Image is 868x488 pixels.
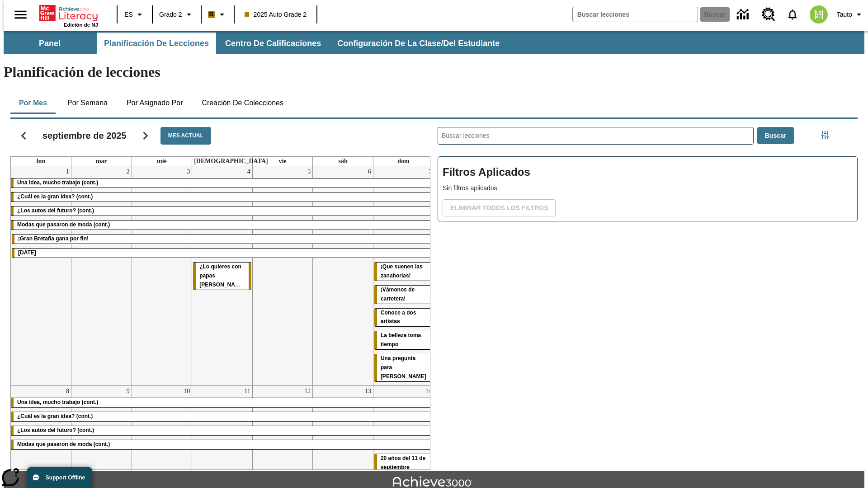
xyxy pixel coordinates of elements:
[302,386,312,397] a: 12 de septiembre de 2025
[756,2,781,27] a: Centro de recursos, Se abrirá en una pestaña nueva.
[94,157,109,166] a: martes
[11,221,434,230] div: Modas que pasaron de moda (cont.)
[731,2,756,27] a: Centro de información
[64,386,71,397] a: 8 de septiembre de 2025
[5,33,95,54] button: Panel
[810,5,828,23] img: avatar image
[11,412,434,421] div: ¿Cuál es la gran idea? (cont.)
[424,386,434,397] a: 14 de septiembre de 2025
[11,440,434,449] div: Modas que pasaron de moda (cont.)
[182,386,192,397] a: 10 de septiembre de 2025
[427,166,434,177] a: 7 de septiembre de 2025
[381,455,425,470] span: 20 años del 11 de septiembre
[11,426,434,435] div: ¿Los autos del futuro? (cont.)
[12,249,433,258] div: Día del Trabajo
[17,221,110,228] span: Modas que pasaron de moda (cont.)
[17,413,93,419] span: ¿Cuál es la gran idea? (cont.)
[10,92,56,114] button: Por mes
[252,166,313,385] td: 5 de septiembre de 2025
[277,157,288,166] a: viernes
[194,92,291,114] button: Creación de colecciones
[156,6,198,23] button: Grado: Grado 2, Elige un grado
[781,3,804,26] a: Notificaciones
[7,1,34,28] button: Abrir el menú lateral
[18,235,89,242] span: ¡Gran Bretaña gana por fin!
[3,115,430,470] div: Calendario
[193,263,251,290] div: ¿Lo quieres con papas fritas?
[11,398,434,407] div: Una idea, mucho trabajo (cont.)
[12,235,433,244] div: ¡Gran Bretaña gana por fin!
[374,286,433,304] div: ¡Vámonos de carretera!
[11,178,434,188] div: Una idea, mucho trabajo (cont.)
[366,166,373,177] a: 6 de septiembre de 2025
[204,6,231,23] button: Boost El color de la clase es anaranjado claro. Cambiar el color de la clase.
[833,6,868,23] button: Perfil/Configuración
[185,166,192,177] a: 3 de septiembre de 2025
[17,179,98,186] span: Una idea, mucho trabajo (cont.)
[192,157,270,166] a: jueves
[374,354,433,381] div: Una pregunta para Joplin
[225,38,321,49] span: Centro de calificaciones
[381,263,423,279] span: ¡Que suenen las zanahorias!
[199,263,248,288] span: ¿Lo quieres con papas fritas?
[313,166,373,385] td: 6 de septiembre de 2025
[573,7,698,22] input: Buscar campo
[46,474,85,481] span: Support Offline
[17,399,98,405] span: Una idea, mucho trabajo (cont.)
[124,10,133,19] span: ES
[120,6,149,23] button: Lenguaje: ES, Selecciona un idioma
[374,263,433,281] div: ¡Que suenen las zanahorias!
[245,166,252,177] a: 4 de septiembre de 2025
[245,10,307,19] span: 2025 Auto Grade 2
[18,249,36,256] span: Día del Trabajo
[330,33,507,54] button: Configuración de la clase/del estudiante
[438,127,753,144] input: Buscar lecciones
[381,332,421,347] span: La belleza toma tiempo
[60,92,115,114] button: Por semana
[17,207,94,214] span: ¿Los autos del futuro? (cont.)
[757,127,794,145] button: Buscar
[104,38,209,49] span: Planificación de lecciones
[381,310,416,325] span: Conoce a dos artistas
[11,166,71,385] td: 1 de septiembre de 2025
[11,192,434,202] div: ¿Cuál es la gran idea? (cont.)
[438,156,858,221] div: Filtros Aplicados
[160,127,211,145] button: Mes actual
[192,166,253,385] td: 4 de septiembre de 2025
[64,166,71,177] a: 1 de septiembre de 2025
[119,92,190,114] button: Por asignado por
[381,355,426,380] span: Una pregunta para Joplin
[17,193,93,200] span: ¿Cuál es la gran idea? (cont.)
[39,4,98,22] a: Portada
[155,157,169,166] a: miércoles
[11,206,434,216] div: ¿Los autos del futuro? (cont.)
[443,183,853,193] p: Sin filtros aplicados
[381,286,415,302] span: ¡Vámonos de carretera!
[306,166,312,177] a: 5 de septiembre de 2025
[443,161,853,183] h2: Filtros Aplicados
[17,441,110,447] span: Modas que pasaron de moda (cont.)
[374,331,433,349] div: La belleza toma tiempo
[374,309,433,327] div: Conoce a dos artistas
[39,3,98,28] div: Portada
[804,3,833,26] button: Escoja un nuevo avatar
[159,10,182,19] span: Grado 2
[134,124,157,147] button: Seguir
[242,386,252,397] a: 11 de septiembre de 2025
[39,38,61,49] span: Panel
[4,33,508,54] div: Subbarra de navegación
[4,31,864,54] div: Subbarra de navegación
[64,22,98,28] span: Edición de NJ
[4,64,864,80] h1: Planificación de lecciones
[125,386,132,397] a: 9 de septiembre de 2025
[374,454,433,472] div: 20 años del 11 de septiembre
[12,124,35,147] button: Regresar
[17,427,94,433] span: ¿Los autos del futuro? (cont.)
[396,157,411,166] a: domingo
[27,467,92,488] button: Support Offline
[42,130,127,141] h2: septiembre de 2025
[430,115,858,470] div: Buscar
[837,10,852,19] span: Tauto
[363,386,373,397] a: 13 de septiembre de 2025
[218,33,328,54] button: Centro de calificaciones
